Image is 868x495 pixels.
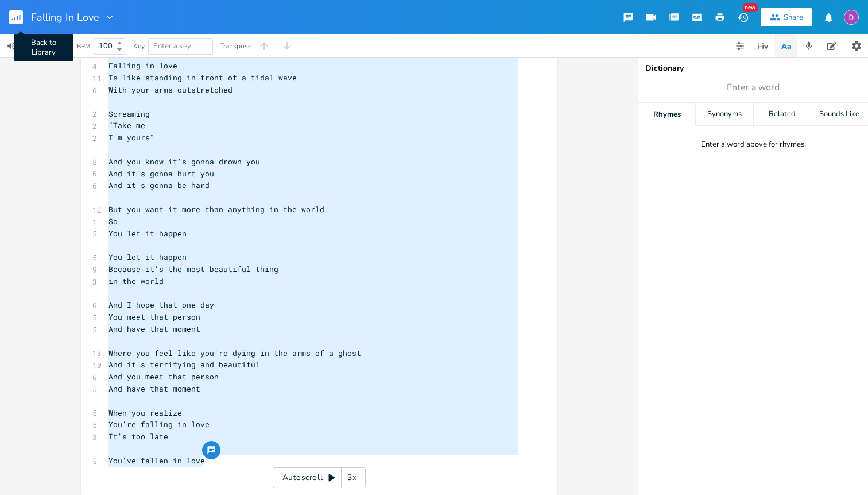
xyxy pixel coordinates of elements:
[108,252,187,262] span: You let it happen
[761,8,812,26] button: Share
[108,120,145,131] span: "Take me
[9,3,32,31] button: Back to Library
[638,103,695,126] div: Rhymes
[108,216,118,227] span: So
[342,467,362,488] div: 3x
[273,467,366,488] div: Autoscroll
[108,348,361,358] span: Where you feel like you're dying in the arms of a ghost
[108,300,214,310] span: And I hope that one day
[108,109,150,119] span: Screaming
[108,204,324,214] span: But you want it more than anything in the world
[784,12,803,22] div: Share
[108,180,210,190] span: And it's gonna be hard
[108,85,232,95] span: With your arms outstretched
[108,168,214,179] span: And it's gonna hurt you
[108,72,297,83] span: Is like standing in front of a tidal wave
[108,324,200,334] span: And have that moment
[731,7,754,28] button: New
[108,419,210,429] span: You're falling in love
[108,132,154,143] span: I'm yours"
[108,228,187,239] span: You let it happen
[844,10,859,25] img: Dylan
[108,359,260,370] span: And it's terrifying and beautiful
[108,371,219,382] span: And you meet that person
[811,103,868,126] div: Sounds Like
[108,264,278,274] span: Because it's the most beautiful thing
[108,312,200,322] span: You meet that person
[153,41,191,51] span: Enter a key
[108,60,177,71] span: Falling in love
[754,103,811,126] div: Related
[645,64,861,72] div: Dictionary
[743,3,758,12] div: New
[701,140,806,149] div: Enter a word above for rhymes.
[108,156,260,167] span: And you know it's gonna drown you
[108,431,168,442] span: It's too late
[108,383,200,394] span: And have that moment
[727,81,780,94] span: Enter a word
[108,455,205,466] span: You've fallen in love
[696,103,753,126] div: Synonyms
[220,43,251,49] div: Transpose
[31,12,99,22] span: Falling In Love
[77,43,90,49] div: BPM
[133,43,145,49] div: Key
[108,276,164,286] span: in the world
[108,408,182,418] span: When you realize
